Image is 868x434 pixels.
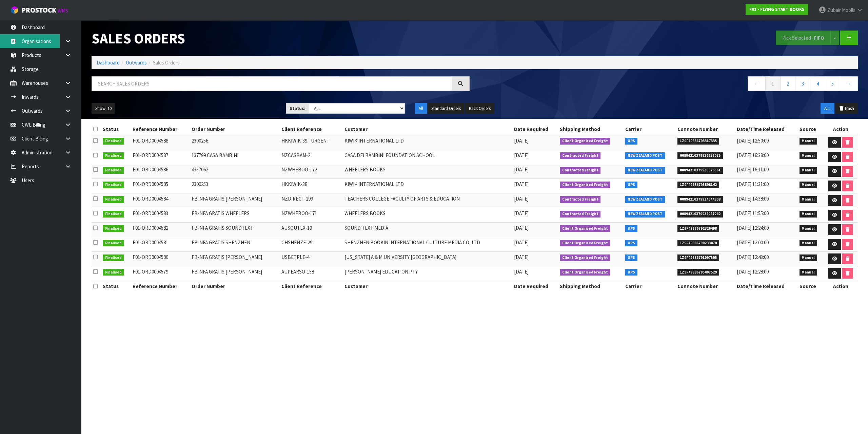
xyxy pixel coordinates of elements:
[103,196,124,203] span: Finalised
[765,76,781,91] a: 1
[560,196,601,203] span: Contracted Freight
[795,76,810,91] a: 3
[190,281,280,291] th: Order Number
[677,240,719,247] span: 1Z9F49886790233878
[512,281,558,291] th: Date Required
[480,76,858,93] nav: Page navigation
[58,7,68,14] small: WMS
[343,266,512,281] td: [PERSON_NAME] EDUCATION PTY
[343,237,512,252] td: SHENZHEN BOOKIN INTERNATIONAL CULTURE MEDIA CO, LTD
[280,193,342,208] td: NZDIRECT-299
[800,182,817,188] span: Manual
[737,181,769,187] span: [DATE] 11:31:00
[624,281,676,291] th: Carrier
[514,195,529,202] span: [DATE]
[343,281,512,291] th: Customer
[280,164,342,179] td: NZWHEBOO-172
[280,135,342,150] td: HKKIWIK-39 - URGENT
[625,269,637,276] span: UPS
[776,31,831,45] button: Pick Selected -FIFO
[428,103,465,114] button: Standard Orders
[280,179,342,193] td: HKKIWIK-38
[465,103,494,114] button: Back Orders
[558,124,624,135] th: Shipping Method
[737,210,769,216] span: [DATE] 11:55:00
[280,124,342,135] th: Client Reference
[677,211,723,218] span: 00894210379934087242
[514,254,529,260] span: [DATE]
[190,266,280,281] td: FB-NFA GRATIS [PERSON_NAME]
[343,124,512,135] th: Customer
[103,240,124,247] span: Finalised
[131,124,190,135] th: Reference Number
[103,254,124,261] span: Finalised
[280,251,342,266] td: USBETPLE-4
[101,281,131,291] th: Status
[514,268,529,275] span: [DATE]
[810,76,825,91] a: 4
[131,223,190,237] td: F01-ORD0004582
[190,208,280,223] td: FB-NFA GRATIS WHEELERS
[280,266,342,281] td: AUPEARSO-158
[131,237,190,252] td: F01-ORD0004581
[280,208,342,223] td: NZWHEBOO-171
[737,268,769,275] span: [DATE] 12:28:00
[677,138,719,145] span: 1Z9F49886793317335
[190,135,280,150] td: 2300256
[558,281,624,291] th: Shipping Method
[131,150,190,164] td: F01-ORD0004587
[92,103,115,114] button: Show: 10
[131,251,190,266] td: F01-ORD0004580
[676,281,735,291] th: Connote Number
[190,223,280,237] td: FB-NFA GRATIS SOUNDTEXT
[190,237,280,252] td: FB-NFA GRATIS SHENZHEN
[835,103,858,114] button: Trash
[280,150,342,164] td: NZCASBAM-2
[749,6,805,12] strong: F01 - FLYING START BOOKS
[343,135,512,150] td: KIWIK INTERNATIONAL LTD
[103,167,124,174] span: Finalised
[514,137,529,144] span: [DATE]
[748,76,766,91] a: ←
[737,152,769,158] span: [DATE] 16:38:00
[290,106,305,111] strong: Status:
[676,124,735,135] th: Connote Number
[190,179,280,193] td: 2300253
[514,181,529,187] span: [DATE]
[842,7,855,13] span: Moolla
[343,223,512,237] td: SOUND TEXT MEDIA
[677,152,723,159] span: 00894210379936632075
[190,124,280,135] th: Order Number
[514,152,529,158] span: [DATE]
[800,225,817,232] span: Manual
[560,240,610,247] span: Client Organised Freight
[280,223,342,237] td: AUSOUTEX-19
[415,103,427,114] button: All
[625,167,665,174] span: NEW ZEALAND POST
[131,281,190,291] th: Reference Number
[131,164,190,179] td: F01-ORD0004586
[280,237,342,252] td: CHSHENZE-29
[677,182,719,188] span: 1Z9F49886795898142
[10,6,19,14] img: cube-alt.png
[746,4,808,15] a: F01 - FLYING START BOOKS
[800,138,817,145] span: Manual
[737,254,769,260] span: [DATE] 12:43:00
[625,182,637,188] span: UPS
[800,211,817,218] span: Manual
[103,152,124,159] span: Finalised
[800,254,817,261] span: Manual
[190,193,280,208] td: FB-NFA GRATIS [PERSON_NAME]
[190,150,280,164] td: 137799 CASA BAMBINI
[131,179,190,193] td: F01-ORD0004585
[131,135,190,150] td: F01-ORD0004588
[514,166,529,173] span: [DATE]
[560,182,610,188] span: Client Organised Freight
[800,196,817,203] span: Manual
[737,195,769,202] span: [DATE] 14:38:00
[343,179,512,193] td: KIWIK INTERNATIONAL LTD
[560,254,610,261] span: Client Organised Freight
[677,225,719,232] span: 1Z9F49886792326498
[560,211,601,218] span: Contracted Freight
[821,103,834,114] button: ALL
